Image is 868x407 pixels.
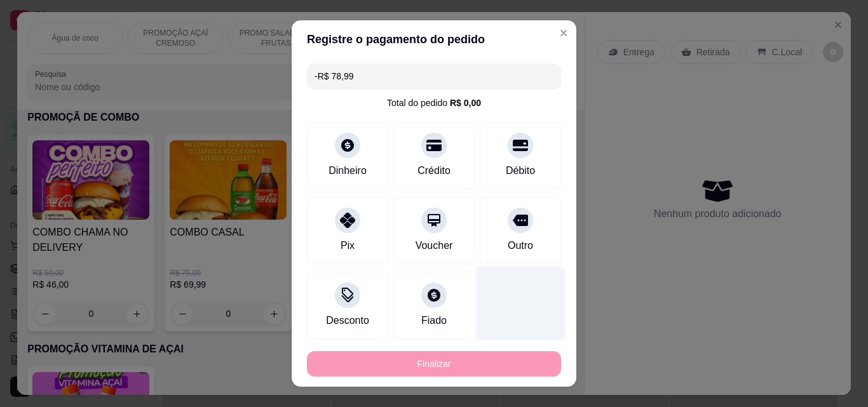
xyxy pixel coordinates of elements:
[292,20,576,58] header: Registre o pagamento do pedido
[315,63,553,89] input: Ex.: hambúrguer de cordeiro
[450,97,481,109] div: R$ 0,00
[417,163,451,178] div: Crédito
[506,163,535,178] div: Débito
[553,23,574,43] button: Close
[508,238,533,253] div: Outro
[326,313,369,328] div: Desconto
[341,238,355,253] div: Pix
[387,97,481,109] div: Total do pedido
[416,238,453,253] div: Voucher
[421,313,447,328] div: Fiado
[329,163,367,178] div: Dinheiro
